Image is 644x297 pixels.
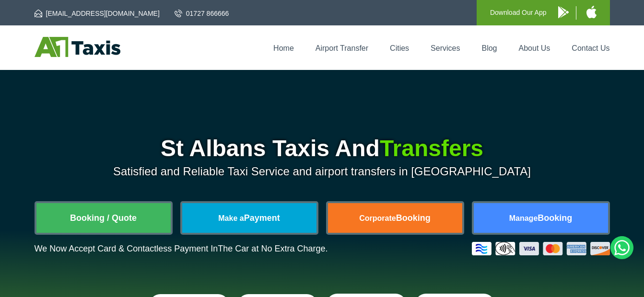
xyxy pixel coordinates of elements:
[558,6,569,18] img: A1 Taxis Android App
[316,44,368,52] a: Airport Transfer
[390,44,409,52] a: Cities
[481,44,497,52] a: Blog
[182,203,316,233] a: Make aPayment
[431,44,460,52] a: Services
[572,44,609,52] a: Contact Us
[509,214,538,222] span: Manage
[472,242,610,255] img: Credit And Debit Cards
[328,203,462,233] a: CorporateBooking
[218,244,328,253] span: The Car at No Extra Charge.
[36,203,171,233] a: Booking / Quote
[380,136,483,161] span: Transfers
[519,44,550,52] a: About Us
[35,9,160,18] a: [EMAIL_ADDRESS][DOMAIN_NAME]
[35,244,328,254] p: We Now Accept Card & Contactless Payment In
[474,203,608,233] a: ManageBooking
[175,9,229,18] a: 01727 866666
[586,6,597,18] img: A1 Taxis iPhone App
[35,37,120,57] img: A1 Taxis St Albans LTD
[273,44,294,52] a: Home
[35,137,610,160] h1: St Albans Taxis And
[35,165,610,178] p: Satisfied and Reliable Taxi Service and airport transfers in [GEOGRAPHIC_DATA]
[218,214,244,222] span: Make a
[490,7,547,19] p: Download Our App
[359,214,396,222] span: Corporate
